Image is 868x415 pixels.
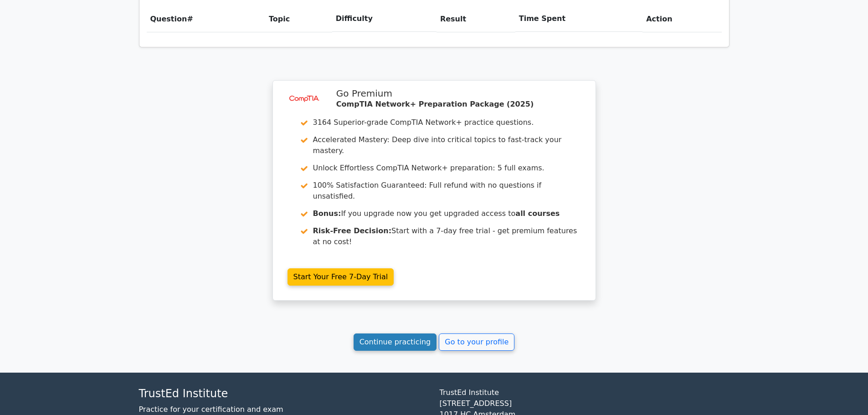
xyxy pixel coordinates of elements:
span: Question [150,15,187,23]
th: Action [642,6,721,32]
th: Time Spent [515,6,642,32]
th: Result [437,6,515,32]
th: Topic [265,6,332,32]
h4: TrustEd Institute [139,387,429,400]
th: # [147,6,265,32]
a: Practice for your certification and exam [139,405,283,414]
th: Difficulty [332,6,437,32]
a: Continue practicing [354,333,437,351]
a: Go to your profile [439,333,514,351]
a: Start Your Free 7-Day Trial [288,268,394,286]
